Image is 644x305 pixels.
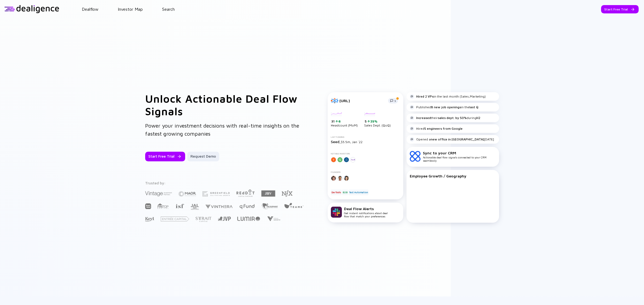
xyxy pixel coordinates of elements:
[416,94,434,98] strong: Hired 2 VPs
[423,151,496,162] div: Actionable deal flow signals connected to your CRM seamlessly
[203,191,230,196] img: Greenfield Partners
[344,206,388,211] div: Deal Flow Alerts
[370,119,378,123] div: 25%
[187,152,219,161] button: Request Demo
[145,152,185,161] button: Start Free Trial
[410,127,463,131] div: Hired
[205,204,233,209] img: Vinthera
[331,139,400,144] div: $5.5m, Jan `22
[365,119,391,124] div: 5
[145,181,305,185] div: Trusted by:
[236,188,255,197] img: Red Dot Capital Partners
[331,152,400,155] div: Notable Investors
[82,7,98,12] a: Dealflow
[410,105,478,109] div: Published in the
[284,203,303,208] img: Team8
[331,136,400,138] div: Last Funding
[145,92,306,117] h1: Unlock Actionable Deal Flow Signals
[424,127,463,131] strong: 5 engineers from Google
[191,204,199,210] img: JAL Ventures
[261,190,275,197] img: JBV Capital
[364,112,391,128] div: Sales Dept. (QoQ)
[266,216,281,221] img: Viola Growth
[331,189,342,195] div: DevTools
[261,203,278,209] img: The Elephant
[118,7,143,12] a: Investor Map
[282,190,292,197] img: NFX
[331,171,400,173] div: Founders
[178,189,196,198] img: Maor Investments
[145,191,172,197] img: Vintage Investment Partners
[145,217,154,222] img: Key1 Capital
[349,189,368,195] div: Test Automation
[196,217,211,222] img: Strait Capital
[239,203,255,210] img: Q Fund
[237,217,260,221] img: Lumir Ventures
[342,189,348,195] div: B2B
[331,139,341,144] span: Seed,
[161,217,189,221] img: Entrée Capital
[218,217,231,221] img: Jerusalem Venture Partners
[339,98,385,103] div: [URL]
[338,119,341,123] div: 6
[601,5,639,13] button: Start Free Trial
[175,203,184,208] img: Israel Secondary Fund
[476,116,480,120] strong: H2
[410,94,486,99] div: in the last month (Sales,Marketing)
[158,203,169,209] img: FINTOP Capital
[469,105,478,109] strong: last Q
[438,116,467,120] strong: sales dept. by 50%
[423,151,496,155] div: Sync to your CRM
[344,206,388,218] div: Get instant notifications about deal flow that match your preferences
[331,112,358,128] div: Headcount (MoM)
[162,7,175,12] a: Search
[431,105,461,109] strong: 8 new job openings
[416,116,431,120] strong: Increased
[410,174,496,178] div: Employee Growth / Geography
[145,122,299,137] span: Power your investment decisions with real-time insights on the fastest growing companies
[431,137,484,141] strong: new office in [GEOGRAPHIC_DATA]
[410,137,494,142] div: Opened a [DATE]
[331,119,358,124] div: 31
[410,116,480,120] div: their during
